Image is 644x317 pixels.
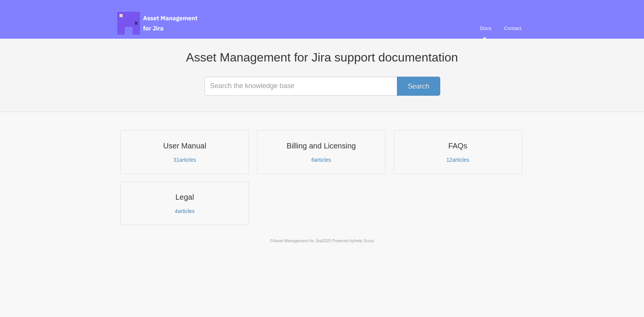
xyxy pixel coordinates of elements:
a: FAQs 12articles [394,130,522,174]
h3: User Manual [125,141,244,151]
p: articles [398,156,517,163]
a: Contact [498,18,527,39]
span: Powered by [332,238,374,243]
h3: Legal [125,192,244,202]
p: © 2025. [117,237,527,244]
button: Search [397,77,440,96]
a: Help Scout [354,238,374,243]
span: Asset Management for Jira Docs [117,12,198,35]
p: articles [125,156,244,163]
span: 31 [173,157,180,163]
span: Search [408,82,429,90]
a: Legal 4articles [120,181,249,225]
p: articles [262,156,381,163]
input: Search the knowledge base [205,77,440,96]
span: 6 [311,157,314,163]
a: Billing and Licensing 6articles [257,130,386,174]
h3: Billing and Licensing [262,141,381,151]
p: articles [125,208,244,214]
a: Docs [474,18,497,39]
a: User Manual 31articles [120,130,249,174]
a: Asset Management for Jira [273,238,322,243]
span: 4 [175,208,178,214]
span: 12 [446,157,452,163]
h3: FAQs [398,141,517,151]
